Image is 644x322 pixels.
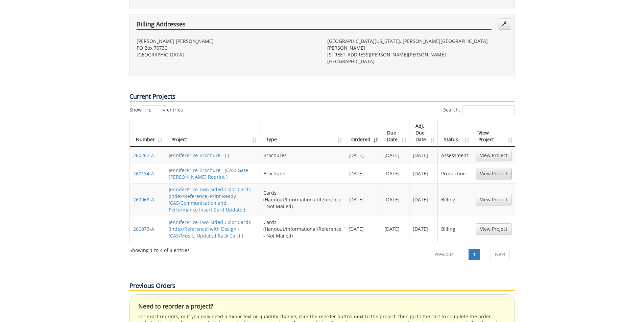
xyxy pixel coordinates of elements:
[138,303,506,310] h4: Need to reorder a project?
[430,249,458,260] a: Previous
[133,170,154,177] a: 260134-A
[345,147,381,164] td: [DATE]
[260,147,345,164] td: Brochures
[476,150,512,161] a: View Project
[438,183,472,216] td: Billing
[129,281,515,291] p: Previous Orders
[327,51,508,58] p: [STREET_ADDRESS][PERSON_NAME][PERSON_NAME]
[129,92,515,102] p: Current Projects
[381,216,409,242] td: [DATE]
[133,226,154,232] a: 260073-A
[381,147,409,164] td: [DATE]
[381,119,409,147] th: Due Date: activate to sort column ascending
[169,167,248,180] a: JenniferPrice-Brochure - (CAS: Gate [PERSON_NAME] Reprint )
[491,249,510,260] a: Next
[476,223,512,235] a: View Project
[476,194,512,205] a: View Project
[130,119,165,147] th: Number: activate to sort column ascending
[327,58,508,65] p: [GEOGRAPHIC_DATA]
[498,18,511,30] a: Edit Addresses
[409,164,438,183] td: [DATE]
[472,119,515,147] th: View Project: activate to sort column ascending
[137,51,317,58] p: [GEOGRAPHIC_DATA]
[133,152,154,158] a: 260267-A
[345,119,381,147] th: Ordered: activate to sort column ascending
[409,216,438,242] td: [DATE]
[260,119,345,147] th: Type: activate to sort column ascending
[438,119,472,147] th: Status: activate to sort column ascending
[260,183,345,216] td: Cards (Handout/Informational/Reference - Not Mailed)
[438,147,472,164] td: Assessment
[169,219,251,239] a: JenniferPrice-Two-Sided Color Cards (Index/Reference) with Design - (CAS/Music: Updated Rack Card )
[438,216,472,242] td: Billing
[381,164,409,183] td: [DATE]
[169,152,229,158] a: JenniferPrice-Brochure - ( )
[345,216,381,242] td: [DATE]
[345,164,381,183] td: [DATE]
[260,216,345,242] td: Cards (Handout/Informational/Reference - Not Mailed)
[129,105,183,115] label: Show entries
[133,196,154,203] a: 260068-A
[476,168,512,179] a: View Project
[469,249,480,260] a: 1
[142,105,167,115] select: Showentries
[137,38,317,45] p: [PERSON_NAME] [PERSON_NAME]
[381,183,409,216] td: [DATE]
[137,45,317,51] p: PO Box 70730
[438,164,472,183] td: Production
[169,186,251,213] a: JenniferPrice-Two-Sided Color Cards (Index/Reference) Print Ready - (CAS/Communication and Perfor...
[409,183,438,216] td: [DATE]
[462,105,515,115] input: Search:
[165,119,260,147] th: Project: activate to sort column ascending
[327,38,508,51] p: [GEOGRAPHIC_DATA][US_STATE], [PERSON_NAME][GEOGRAPHIC_DATA][PERSON_NAME]
[443,105,515,115] label: Search:
[409,147,438,164] td: [DATE]
[129,244,190,254] div: Showing 1 to 4 of 4 entries
[345,183,381,216] td: [DATE]
[260,164,345,183] td: Brochures
[137,21,492,30] h4: Billing Addresses
[409,119,438,147] th: Adj. Due Date: activate to sort column ascending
